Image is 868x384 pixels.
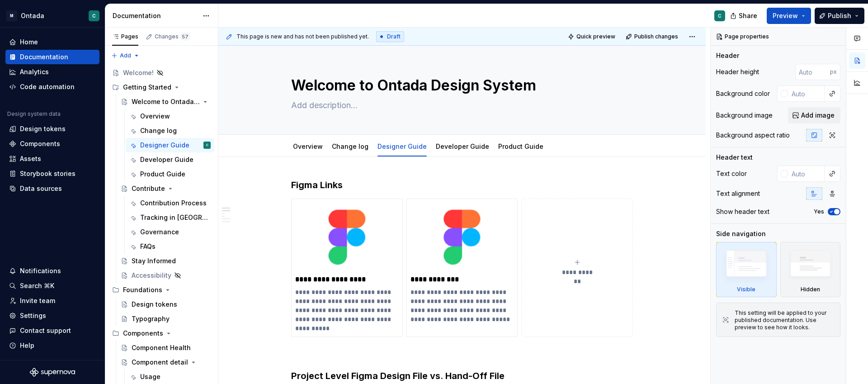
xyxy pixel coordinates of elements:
[20,124,66,133] div: Design tokens
[20,52,68,62] div: Documentation
[20,38,38,47] div: Home
[387,33,401,40] span: Draft
[289,137,326,156] div: Overview
[123,285,162,294] div: Foundations
[5,50,99,64] a: Documentation
[767,8,811,24] button: Preview
[291,180,343,190] strong: Figma Links
[132,314,170,323] div: Typography
[140,228,179,237] div: Governance
[117,268,214,283] a: Accessibility
[140,213,209,222] div: Tracking in [GEOGRAPHIC_DATA]
[788,107,840,123] button: Add image
[20,67,49,76] div: Analytics
[30,368,75,377] svg: Supernova Logo
[20,296,55,305] div: Invite team
[5,323,99,338] button: Contact support
[6,10,17,21] div: M
[5,279,99,293] button: Search ⌘K
[5,308,99,323] a: Settings
[735,309,835,331] div: This setting will be applied to your published documentation. Use preview to see how it looks.
[716,229,766,238] div: Side navigation
[126,167,214,181] a: Product Guide
[117,95,214,109] a: Welcome to Ontada Design System
[132,271,171,280] div: Accessibility
[140,112,170,121] div: Overview
[716,67,759,76] div: Header height
[801,286,820,293] div: Hidden
[432,137,493,156] div: Developer Guide
[295,203,399,271] img: 6197bb9f-3728-43f9-8cac-c272ee2c3b33.png
[498,142,543,150] a: Product Guide
[788,85,825,102] input: Auto
[716,189,760,198] div: Text alignment
[126,152,214,167] a: Developer Guide
[5,80,99,94] a: Code automation
[112,33,138,40] div: Pages
[7,110,61,118] div: Design system data
[293,142,323,150] a: Overview
[132,300,177,309] div: Design tokens
[716,242,777,297] div: Visible
[126,123,214,138] a: Change log
[291,370,505,381] strong: Project Level Figma Design File vs. Hand-Off File
[20,281,54,290] div: Search ⌘K
[718,12,722,19] div: C
[623,30,682,43] button: Publish changes
[126,109,214,123] a: Overview
[126,196,214,210] a: Contribution Process
[773,11,798,20] span: Preview
[132,256,176,265] div: Stay Informed
[117,312,214,326] a: Typography
[140,242,156,251] div: FAQs
[495,137,547,156] div: Product Guide
[436,142,489,150] a: Developer Guide
[21,11,44,20] div: Ontada
[20,169,75,178] div: Storybook stories
[20,82,75,91] div: Code automation
[20,311,46,320] div: Settings
[140,170,185,179] div: Product Guide
[20,154,41,163] div: Assets
[126,210,214,225] a: Tracking in [GEOGRAPHIC_DATA]
[634,33,678,40] span: Publish changes
[20,184,62,193] div: Data sources
[132,184,165,193] div: Contribute
[716,207,769,216] div: Show header text
[5,338,99,353] button: Help
[576,33,615,40] span: Quick preview
[236,33,369,40] span: This page is new and has not been published yet.
[132,358,188,367] div: Component detail
[113,11,198,20] div: Documentation
[126,370,214,384] a: Usage
[132,97,200,106] div: Welcome to Ontada Design System
[788,166,825,182] input: Auto
[92,12,96,19] div: C
[5,35,99,49] a: Home
[828,11,851,20] span: Publish
[795,64,830,80] input: Auto
[815,8,864,24] button: Publish
[377,142,427,150] a: Designer Guide
[410,203,514,271] img: 626408f6-f4f6-41b9-a29c-e3762cd26252.png
[5,264,99,278] button: Notifications
[126,225,214,239] a: Governance
[140,372,160,381] div: Usage
[20,326,71,335] div: Contact support
[5,65,99,79] a: Analytics
[120,52,131,59] span: Add
[739,11,757,20] span: Share
[5,181,99,196] a: Data sources
[123,83,171,92] div: Getting Started
[289,75,631,96] textarea: Welcome to Ontada Design System
[716,111,773,120] div: Background image
[5,152,99,166] a: Assets
[20,266,61,275] div: Notifications
[726,8,763,24] button: Share
[332,142,368,150] a: Change log
[716,131,790,140] div: Background aspect ratio
[20,341,34,350] div: Help
[126,138,214,152] a: Designer GuideC
[155,33,190,40] div: Changes
[126,239,214,254] a: FAQs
